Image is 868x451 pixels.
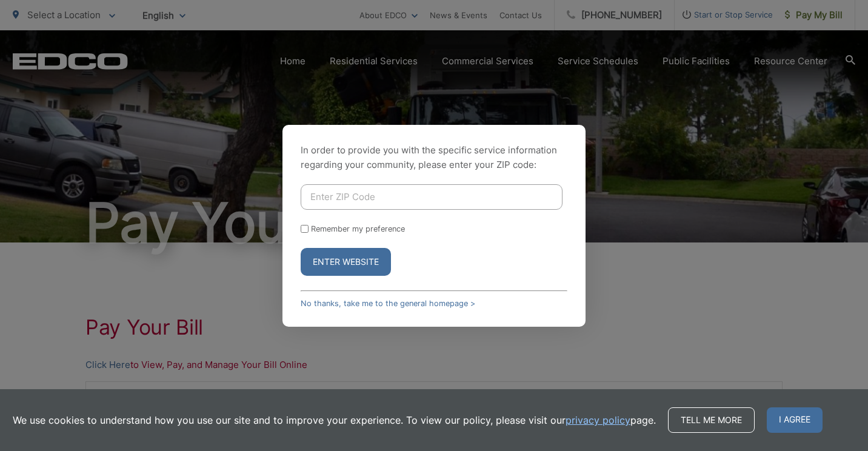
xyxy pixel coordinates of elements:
button: Enter Website [301,248,391,276]
span: I agree [767,407,823,433]
label: Remember my preference [311,224,405,233]
p: In order to provide you with the specific service information regarding your community, please en... [301,143,567,172]
a: Tell me more [668,407,755,433]
a: No thanks, take me to the general homepage > [301,299,475,308]
a: privacy policy [566,413,630,427]
p: We use cookies to understand how you use our site and to improve your experience. To view our pol... [13,413,656,427]
input: Enter ZIP Code [301,184,563,210]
